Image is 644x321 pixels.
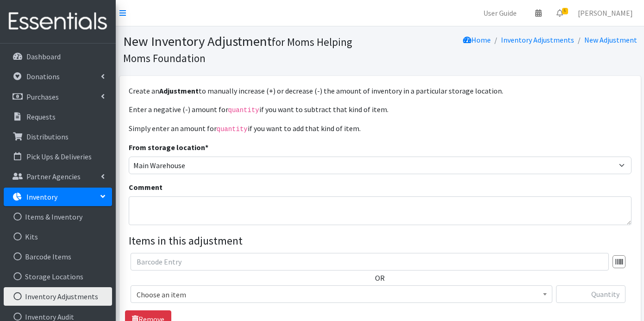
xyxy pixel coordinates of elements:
[26,192,57,201] p: Inventory
[4,267,112,286] a: Storage Locations
[4,67,112,86] a: Donations
[4,227,112,246] a: Kits
[159,86,199,95] strong: Adjustment
[501,35,574,44] a: Inventory Adjustments
[556,285,625,303] input: Quantity
[129,182,163,193] label: Comment
[123,35,352,65] small: for Moms Helping Moms Foundation
[4,247,112,266] a: Barcode Items
[26,172,81,181] p: Partner Agencies
[4,107,112,126] a: Requests
[131,285,552,303] span: Choose an item
[129,123,631,134] p: Simply enter an amount for if you want to add that kind of item.
[129,233,631,249] legend: Items in this adjustment
[4,88,112,106] a: Purchases
[562,8,568,14] span: 6
[26,52,61,61] p: Dashboard
[129,85,631,96] p: Create an to manually increase (+) or decrease (-) the amount of inventory in a particular storag...
[584,35,637,44] a: New Adjustment
[205,143,208,152] abbr: required
[129,142,208,153] label: From storage location
[26,72,60,81] p: Donations
[4,147,112,166] a: Pick Ups & Deliveries
[26,132,69,141] p: Distributions
[131,253,609,271] input: Barcode Entry
[137,288,546,301] span: Choose an item
[26,152,92,161] p: Pick Ups & Deliveries
[217,126,248,133] code: quantity
[375,272,385,283] label: OR
[463,35,491,44] a: Home
[123,33,377,65] h1: New Inventory Adjustment
[549,4,570,22] a: 6
[129,104,631,115] p: Enter a negative (-) amount for if you want to subtract that kind of item.
[4,127,112,146] a: Distributions
[4,47,112,66] a: Dashboard
[228,107,259,114] code: quantity
[4,208,112,226] a: Items & Inventory
[4,167,112,186] a: Partner Agencies
[570,4,640,22] a: [PERSON_NAME]
[476,4,524,22] a: User Guide
[4,6,112,37] img: HumanEssentials
[26,92,59,101] p: Purchases
[4,287,112,306] a: Inventory Adjustments
[4,188,112,206] a: Inventory
[26,112,56,121] p: Requests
